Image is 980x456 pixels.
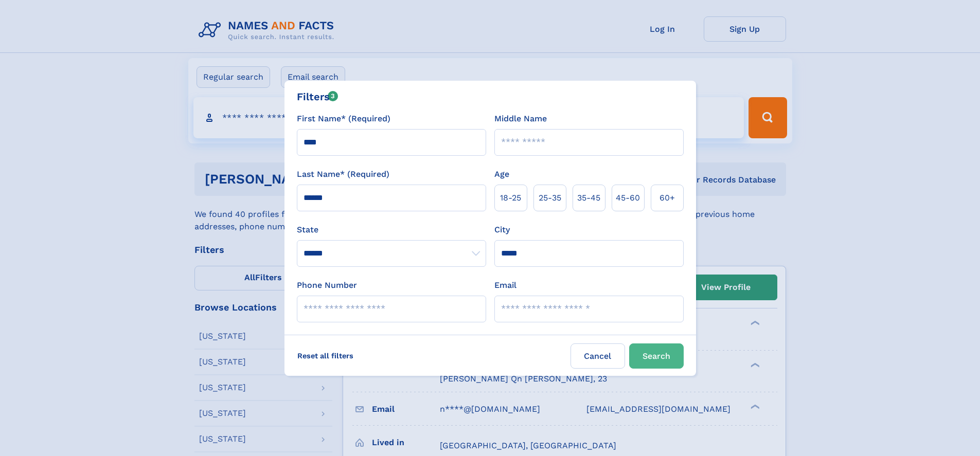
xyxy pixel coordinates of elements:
[494,279,516,291] label: Email
[500,192,521,204] span: 18‑25
[494,224,510,236] label: City
[494,113,547,125] label: Middle Name
[291,343,360,368] label: Reset all filters
[494,168,509,180] label: Age
[297,113,390,125] label: First Name* (Required)
[297,89,338,104] div: Filters
[577,192,600,204] span: 35‑45
[297,279,357,291] label: Phone Number
[297,224,486,236] label: State
[571,343,625,369] label: Cancel
[629,343,684,369] button: Search
[539,192,561,204] span: 25‑35
[616,192,640,204] span: 45‑60
[660,192,675,204] span: 60+
[297,168,389,180] label: Last Name* (Required)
